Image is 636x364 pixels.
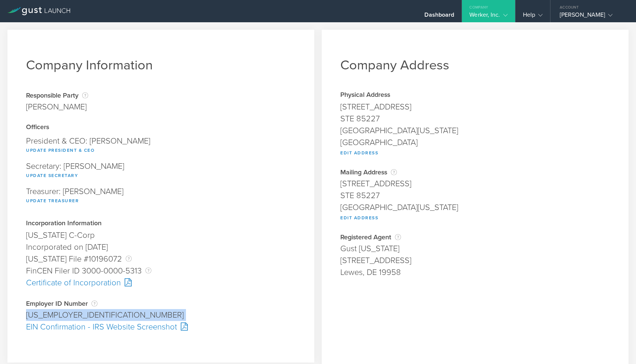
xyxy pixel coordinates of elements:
[340,57,610,73] h1: Company Address
[340,92,610,99] div: Physical Address
[26,220,296,227] div: Incorporation Information
[26,265,296,277] div: FinCEN Filer ID 3000-0000-5313
[26,241,296,253] div: Incorporated on [DATE]
[340,255,610,266] div: [STREET_ADDRESS]
[26,196,79,205] button: Update Treasurer
[26,171,78,180] button: Update Secretary
[26,57,296,73] h1: Company Information
[340,243,610,255] div: Gust [US_STATE]
[599,328,636,364] iframe: Chat Widget
[340,137,610,148] div: [GEOGRAPHIC_DATA]
[424,11,454,22] div: Dashboard
[340,168,610,176] div: Mailing Address
[26,253,296,265] div: [US_STATE] File #10196072
[26,229,296,241] div: [US_STATE] C-Corp
[340,113,610,125] div: STE 85227
[26,321,296,333] div: EIN Confirmation - IRS Website Screenshot
[340,190,610,201] div: STE 85227
[26,184,296,209] div: Treasurer: [PERSON_NAME]
[340,201,610,213] div: [GEOGRAPHIC_DATA][US_STATE]
[26,124,296,131] div: Officers
[340,101,610,113] div: [STREET_ADDRESS]
[469,11,507,22] div: Werker, Inc.
[26,309,296,321] div: [US_EMPLOYER_IDENTIFICATION_NUMBER]
[340,213,378,222] button: Edit Address
[340,148,378,157] button: Edit Address
[26,277,296,289] div: Certificate of Incorporation
[523,11,543,22] div: Help
[340,125,610,137] div: [GEOGRAPHIC_DATA][US_STATE]
[560,11,623,22] div: [PERSON_NAME]
[26,146,94,155] button: Update President & CEO
[26,101,88,113] div: [PERSON_NAME]
[26,133,296,158] div: President & CEO: [PERSON_NAME]
[26,92,88,99] div: Responsible Party
[26,300,296,307] div: Employer ID Number
[26,158,296,184] div: Secretary: [PERSON_NAME]
[340,233,610,241] div: Registered Agent
[340,266,610,278] div: Lewes, DE 19958
[340,178,610,190] div: [STREET_ADDRESS]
